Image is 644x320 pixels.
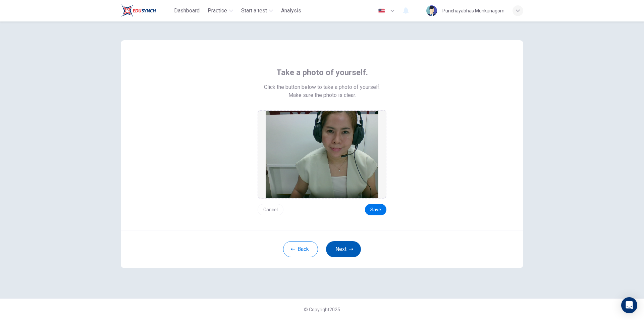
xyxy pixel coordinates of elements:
span: © Copyright 2025 [304,307,340,312]
img: Train Test logo [121,4,156,17]
button: Dashboard [171,5,202,17]
img: en [377,8,386,13]
img: Profile picture [426,5,437,16]
span: Start a test [241,7,267,15]
button: Next [326,241,361,257]
span: Practice [208,7,227,15]
img: preview screemshot [266,111,378,198]
button: Practice [205,5,236,17]
div: Punchayabhas Munkunagorn [442,7,504,15]
button: Start a test [238,5,276,17]
span: Analysis [281,7,301,15]
span: Click the button below to take a photo of yourself. [264,83,380,91]
span: Take a photo of yourself. [276,67,368,78]
span: Dashboard [174,7,200,15]
button: Analysis [278,5,304,17]
div: Open Intercom Messenger [621,297,637,313]
button: Back [283,241,318,257]
a: Train Test logo [121,4,171,17]
button: Cancel [258,204,283,215]
button: Save [365,204,386,215]
span: Make sure the photo is clear. [288,91,356,99]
